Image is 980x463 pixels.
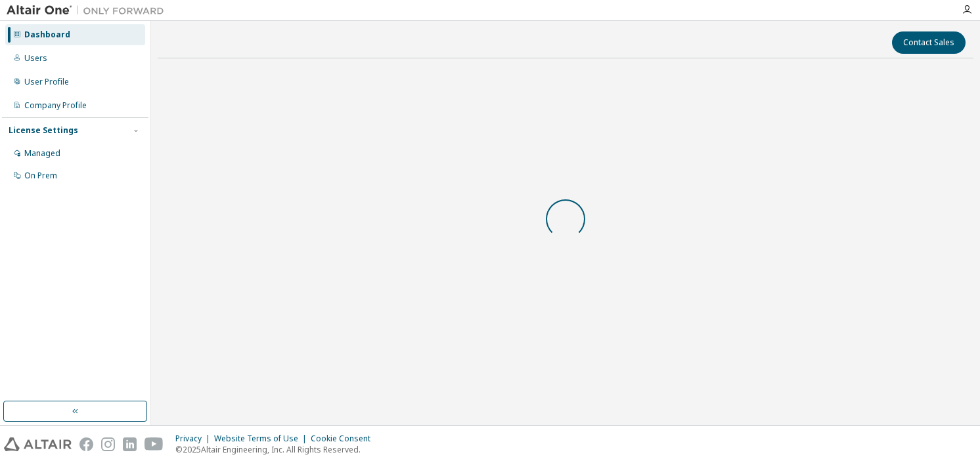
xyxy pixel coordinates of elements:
[175,433,214,444] div: Privacy
[24,100,87,111] div: Company Profile
[892,31,966,54] button: Contact Sales
[123,437,137,451] img: linkedin.svg
[7,4,171,17] img: Altair One
[311,433,378,444] div: Cookie Consent
[24,30,70,40] div: Dashboard
[24,53,47,64] div: Users
[175,444,378,455] p: © 2025 Altair Engineering, Inc. All Rights Reserved.
[79,437,93,451] img: facebook.svg
[24,77,69,87] div: User Profile
[101,437,115,451] img: instagram.svg
[24,148,60,159] div: Managed
[214,433,311,444] div: Website Terms of Use
[9,125,78,136] div: License Settings
[145,437,164,451] img: youtube.svg
[4,437,72,451] img: altair_logo.svg
[24,171,57,181] div: On Prem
